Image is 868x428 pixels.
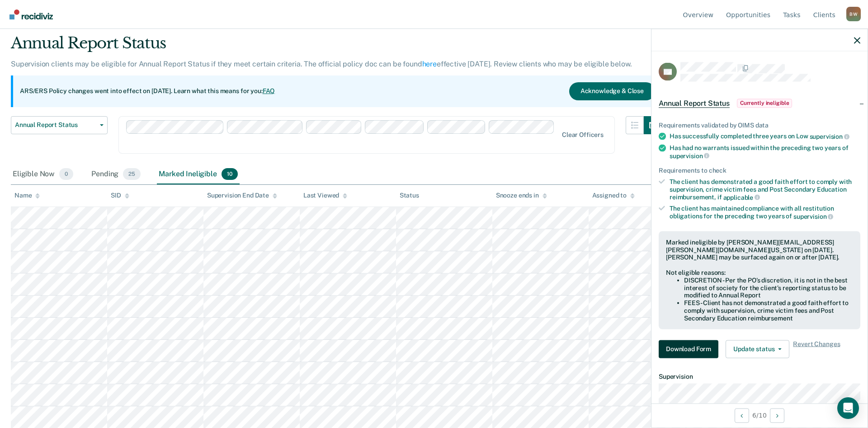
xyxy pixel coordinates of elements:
span: 10 [222,168,238,180]
p: ARS/ERS Policy changes went into effect on [DATE]. Learn what this means for you: [20,87,275,96]
div: The client has maintained compliance with all restitution obligations for the preceding two years of [670,205,860,220]
div: Pending [90,165,142,184]
span: Revert Changes [793,340,840,358]
div: Marked Ineligible [157,165,239,184]
span: Currently ineligible [737,99,793,108]
div: Last Viewed [303,192,347,199]
p: Supervision clients may be eligible for Annual Report Status if they meet certain criteria. The o... [11,60,632,68]
button: Previous Opportunity [735,408,749,423]
img: Recidiviz [9,9,53,19]
div: 6 / 10 [651,403,868,427]
button: Acknowledge & Close [569,82,655,100]
div: Name [14,192,40,199]
a: FAQ [263,87,275,94]
div: Marked ineligible by [PERSON_NAME][EMAIL_ADDRESS][PERSON_NAME][DOMAIN_NAME][US_STATE] on [DATE]. ... [666,238,853,261]
button: Update status [726,340,789,358]
button: Profile dropdown button [846,7,861,21]
div: Eligible Now [11,165,75,184]
div: Annual Report StatusCurrently ineligible [651,89,868,118]
span: applicable [723,193,760,201]
div: The client has demonstrated a good faith effort to comply with supervision, crime victim fees and... [670,178,860,201]
div: B W [846,7,861,21]
div: Not eligible reasons: [666,268,853,276]
a: here [422,60,437,68]
button: Download Form [659,340,718,358]
div: Has had no warrants issued within the preceding two years of [670,144,860,159]
span: supervision [670,152,709,159]
div: Open Intercom Messenger [837,397,859,419]
span: 25 [123,168,141,180]
div: Has successfully completed three years on Low [670,132,860,141]
button: Next Opportunity [770,408,784,423]
span: 0 [59,168,73,180]
span: supervision [810,133,849,140]
div: Requirements validated by OIMS data [659,121,860,129]
div: Snooze ends in [496,192,547,199]
dt: Supervision [659,372,860,380]
div: Requirements to check [659,167,860,174]
span: Annual Report Status [659,99,730,108]
div: SID [111,192,129,199]
a: Navigate to form link [659,340,722,358]
li: FEES - Client has not demonstrated a good faith effort to comply with supervision, crime victim f... [684,299,853,322]
li: DISCRETION - Per the PO’s discretion, it is not in the best interest of society for the client’s ... [684,276,853,299]
div: Clear officers [562,131,604,139]
div: Status [400,192,419,199]
div: Annual Report Status [11,34,662,60]
span: Annual Report Status [15,121,96,129]
div: Assigned to [592,192,635,199]
div: Supervision End Date [207,192,277,199]
span: supervision [793,212,833,220]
